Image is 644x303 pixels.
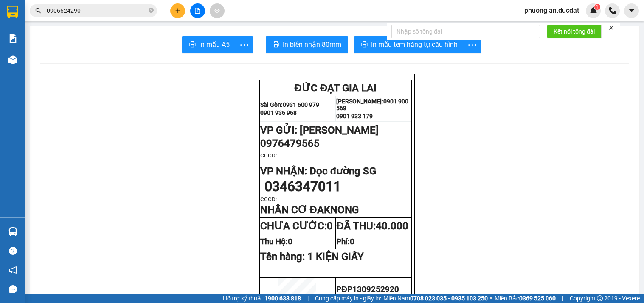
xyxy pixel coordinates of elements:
span: | [307,294,309,303]
span: PĐP1309252920 [336,285,399,294]
span: 0 [327,220,333,232]
button: plus [170,3,185,18]
span: [PERSON_NAME] [300,124,379,136]
span: Miền Nam [383,294,488,303]
span: Cung cấp máy in - giấy in: [315,294,381,303]
button: printerIn mẫu A5 [182,36,236,53]
img: logo-vxr [7,6,18,18]
strong: [PERSON_NAME]: [336,98,383,105]
span: VP GỬI: [260,124,297,136]
img: phone-icon [609,7,616,14]
strong: 1900 633 818 [264,295,301,302]
strong: CHƯA CƯỚC: [260,220,333,232]
span: close-circle [149,8,154,13]
button: file-add [190,3,205,18]
span: 0 [288,237,292,246]
span: aim [214,8,220,14]
span: more [236,40,253,50]
strong: 0369 525 060 [519,295,556,302]
strong: 0931 600 979 [283,101,319,108]
span: 0 [350,237,354,246]
span: In biên nhận 80mm [283,39,341,50]
img: icon-new-feature [590,7,597,14]
span: 0976479565 [260,137,320,149]
span: file-add [194,8,200,14]
span: VP NHẬN: [260,165,307,177]
span: close-circle [149,7,154,15]
button: caret-down [624,3,639,18]
span: notification [9,266,17,274]
span: 40.000 [376,220,408,232]
strong: ĐÃ THU: [336,220,408,232]
button: printerIn biên nhận 80mm [266,36,348,53]
button: more [464,36,481,53]
span: In mẫu tem hàng tự cấu hình [371,39,458,50]
input: Nhập số tổng đài [391,25,540,38]
span: CCCD: [260,196,277,203]
strong: 0901 900 568 [336,98,408,111]
img: warehouse-icon [8,55,17,64]
span: caret-down [628,7,636,14]
button: printerIn mẫu tem hàng tự cấu hình [354,36,464,53]
span: Dọc đường SG [309,165,377,177]
strong: Thu Hộ: [260,237,292,246]
span: 1 KIỆN GIẤY [307,251,364,263]
span: Kết nối tổng đài [554,27,595,36]
strong: 0901 936 968 [260,109,297,116]
span: close [608,25,614,31]
img: solution-icon [8,34,17,43]
span: search [35,8,41,14]
span: CCCD: [260,152,277,159]
span: printer [361,41,368,49]
span: ĐỨC ĐẠT GIA LAI [295,82,377,94]
span: printer [273,41,279,49]
span: | [562,294,563,303]
span: 1 [596,4,599,10]
span: ⚪️ [490,297,492,300]
strong: Phí: [336,237,354,246]
span: more [464,40,481,50]
span: printer [189,41,196,49]
span: In mẫu A5 [199,39,230,50]
span: copyright [597,295,603,301]
strong: 0901 933 179 [336,113,373,120]
span: Hỗ trợ kỹ thuật: [223,294,301,303]
span: NHÂN CƠ ĐAKNONG [260,204,359,216]
span: plus [175,8,181,14]
button: Kết nối tổng đài [547,25,602,38]
span: message [9,285,17,293]
img: warehouse-icon [8,227,17,236]
strong: Sài Gòn: [260,101,283,108]
span: phuonglan.ducdat [517,5,586,16]
span: Tên hàng: [260,251,364,263]
span: Miền Bắc [495,294,556,303]
button: aim [210,3,225,18]
sup: 1 [594,4,600,10]
strong: 0708 023 035 - 0935 103 250 [410,295,488,302]
span: 0346347011 [264,178,341,194]
button: more [236,36,253,53]
input: Tìm tên, số ĐT hoặc mã đơn [47,6,147,15]
span: question-circle [9,247,17,255]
